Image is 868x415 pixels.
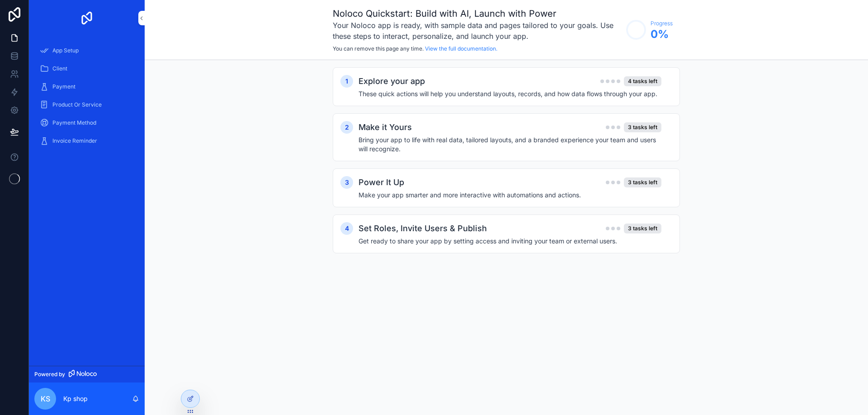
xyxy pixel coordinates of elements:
span: Payment Method [52,119,96,126]
img: App logo [80,11,94,25]
span: Progress [651,20,673,27]
span: App Setup [52,47,79,54]
a: Client [34,61,139,77]
h3: Your Noloco app is ready, with sample data and pages tailored to your goals. Use these steps to i... [333,20,622,42]
span: You can remove this page any time. [333,45,424,52]
h1: Noloco Quickstart: Build with AI, Launch with Power [333,7,622,20]
span: Product Or Service [52,101,102,108]
span: Powered by [34,371,65,378]
span: Ks [41,393,50,404]
a: Product Or Service [34,97,139,113]
a: Payment [34,79,139,95]
a: App Setup [34,42,139,59]
span: Payment [52,83,75,90]
p: Kp shop [63,394,88,403]
a: View the full documentation. [425,45,497,52]
a: Powered by [29,366,145,382]
a: Payment Method [34,115,139,131]
span: Invoice Reminder [52,137,97,145]
span: Client [52,65,67,72]
div: scrollable content [29,36,145,161]
span: 0 % [651,27,673,42]
a: Invoice Reminder [34,133,139,149]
